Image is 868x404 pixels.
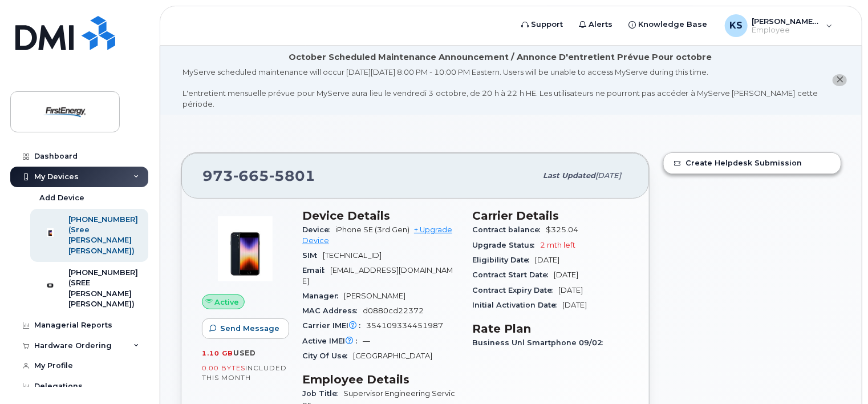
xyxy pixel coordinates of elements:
[472,286,558,294] span: Contract Expiry Date
[202,363,287,382] span: included this month
[472,209,628,223] h3: Carrier Details
[472,322,628,336] h3: Rate Plan
[353,352,432,360] span: [GEOGRAPHIC_DATA]
[233,349,256,357] span: used
[472,225,546,234] span: Contract balance
[269,167,315,184] span: 5801
[472,301,562,309] span: Initial Activation Date
[302,209,459,223] h3: Device Details
[202,364,245,372] span: 0.00 Bytes
[302,225,335,234] span: Device
[302,251,323,260] span: SIM
[818,354,859,395] iframe: Messenger Launcher
[289,51,712,63] div: October Scheduled Maintenance Announcement / Annonce D'entretient Prévue Pour octobre
[202,349,233,357] span: 1.10 GB
[664,153,841,173] a: Create Helpdesk Submission
[366,321,443,330] span: 354109334451987
[182,67,818,109] div: MyServe scheduled maintenance will occur [DATE][DATE] 8:00 PM - 10:00 PM Eastern. Users will be u...
[543,171,595,180] span: Last updated
[302,266,453,285] span: [EMAIL_ADDRESS][DOMAIN_NAME]
[833,74,847,86] button: close notification
[302,352,353,360] span: City Of Use
[546,225,578,234] span: $325.04
[202,167,315,184] span: 973
[302,373,459,386] h3: Employee Details
[323,251,382,260] span: [TECHNICAL_ID]
[562,301,587,309] span: [DATE]
[215,297,240,308] span: Active
[540,241,575,249] span: 2 mth left
[595,171,621,180] span: [DATE]
[335,225,409,234] span: iPhone SE (3rd Gen)
[302,225,452,244] a: + Upgrade Device
[302,266,330,274] span: Email
[344,292,405,300] span: [PERSON_NAME]
[302,389,343,398] span: Job Title
[302,306,363,315] span: MAC Address
[472,338,609,347] span: Business Unl Smartphone 09/02
[233,167,269,184] span: 665
[202,318,289,339] button: Send Message
[363,337,370,345] span: —
[220,323,279,334] span: Send Message
[302,337,363,345] span: Active IMEI
[554,270,578,279] span: [DATE]
[363,306,424,315] span: d0880cd22372
[535,256,559,264] span: [DATE]
[472,270,554,279] span: Contract Start Date
[211,215,279,283] img: image20231002-3703462-1angbar.jpeg
[302,292,344,300] span: Manager
[472,241,540,249] span: Upgrade Status
[472,256,535,264] span: Eligibility Date
[558,286,583,294] span: [DATE]
[302,321,366,330] span: Carrier IMEI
